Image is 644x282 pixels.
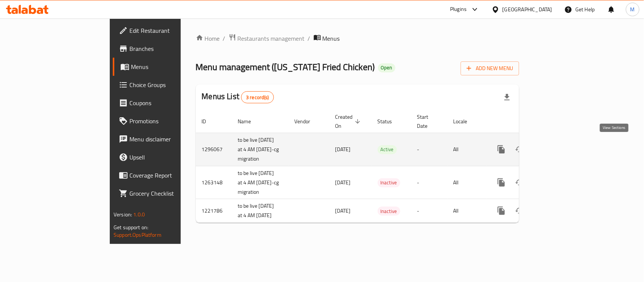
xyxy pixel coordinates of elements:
[113,148,217,166] a: Upsell
[129,171,211,180] span: Coverage Report
[238,117,261,126] span: Name
[378,207,400,216] div: Inactive
[510,173,529,192] button: Change Status
[411,166,447,199] td: -
[447,133,486,166] td: All
[129,189,211,198] span: Grocery Checklist
[129,44,211,53] span: Branches
[114,210,132,219] span: Version:
[238,34,305,43] span: Restaurants management
[113,40,217,58] a: Branches
[378,117,402,126] span: Status
[335,144,351,154] span: [DATE]
[450,5,467,14] div: Plugins
[411,133,447,166] td: -
[378,207,400,216] span: Inactive
[129,153,211,162] span: Upsell
[335,112,363,130] span: Created On
[411,199,447,223] td: -
[133,210,145,219] span: 1.0.0
[223,34,226,43] li: /
[232,133,289,166] td: to be live [DATE] at 4 AM [DATE]-cg migration
[196,110,571,223] table: enhanced table
[498,88,516,106] div: Export file
[510,202,529,220] button: Change Status
[492,140,510,158] button: more
[129,26,211,35] span: Edit Restaurant
[630,5,635,14] span: M
[492,173,510,192] button: more
[113,130,217,148] a: Menu disclaimer
[503,5,552,14] div: [GEOGRAPHIC_DATA]
[129,80,211,89] span: Choice Groups
[202,91,274,103] h2: Menus List
[241,91,274,103] div: Total records count
[229,34,305,43] a: Restaurants management
[129,116,211,126] span: Promotions
[417,112,438,130] span: Start Date
[378,178,400,187] span: Inactive
[129,98,211,107] span: Coupons
[113,184,217,202] a: Grocery Checklist
[335,178,351,187] span: [DATE]
[378,63,395,72] div: Open
[378,145,397,154] span: Active
[113,166,217,184] a: Coverage Report
[129,135,211,144] span: Menu disclaimer
[202,117,216,126] span: ID
[308,34,310,43] li: /
[486,110,571,133] th: Actions
[131,62,211,71] span: Menus
[114,222,148,232] span: Get support on:
[196,34,519,43] nav: breadcrumb
[113,76,217,94] a: Choice Groups
[113,58,217,76] a: Menus
[295,117,320,126] span: Vendor
[323,34,340,43] span: Menus
[113,112,217,130] a: Promotions
[114,230,161,240] a: Support.OpsPlatform
[113,21,217,40] a: Edit Restaurant
[467,64,513,73] span: Add New Menu
[447,199,486,223] td: All
[378,145,397,154] div: Active
[492,202,510,220] button: more
[241,94,274,101] span: 3 record(s)
[461,61,519,75] button: Add New Menu
[378,64,395,71] span: Open
[196,58,375,75] span: Menu management ( [US_STATE] Fried Chicken )
[232,166,289,199] td: to be live [DATE] at 4 AM [DATE]-cg migration
[453,117,477,126] span: Locale
[232,199,289,223] td: to be live [DATE] at 4 AM [DATE]
[113,94,217,112] a: Coupons
[447,166,486,199] td: All
[335,206,351,216] span: [DATE]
